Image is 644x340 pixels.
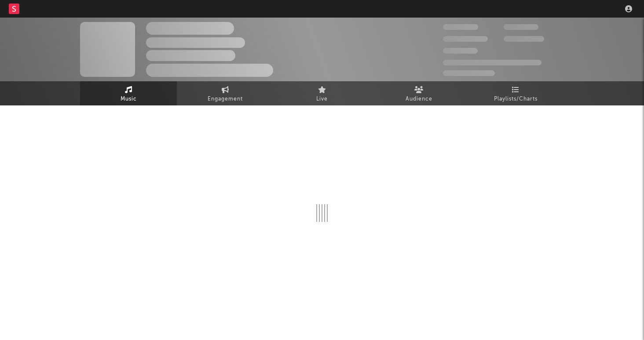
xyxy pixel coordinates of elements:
a: Live [274,81,370,105]
span: Jump Score: 85.0 [443,70,495,76]
a: Engagement [177,81,274,105]
span: 100,000 [504,24,538,30]
span: Live [316,94,328,105]
span: 1,000,000 [504,36,544,42]
span: 50,000,000 [443,36,488,42]
span: Audience [406,94,432,105]
span: Engagement [208,94,243,105]
span: 300,000 [443,24,478,30]
a: Playlists/Charts [467,81,564,105]
a: Music [80,81,177,105]
span: Music [121,94,137,105]
span: 50,000,000 Monthly Listeners [443,60,542,65]
a: Audience [370,81,467,105]
span: 100,000 [443,48,478,54]
span: Playlists/Charts [494,94,538,105]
